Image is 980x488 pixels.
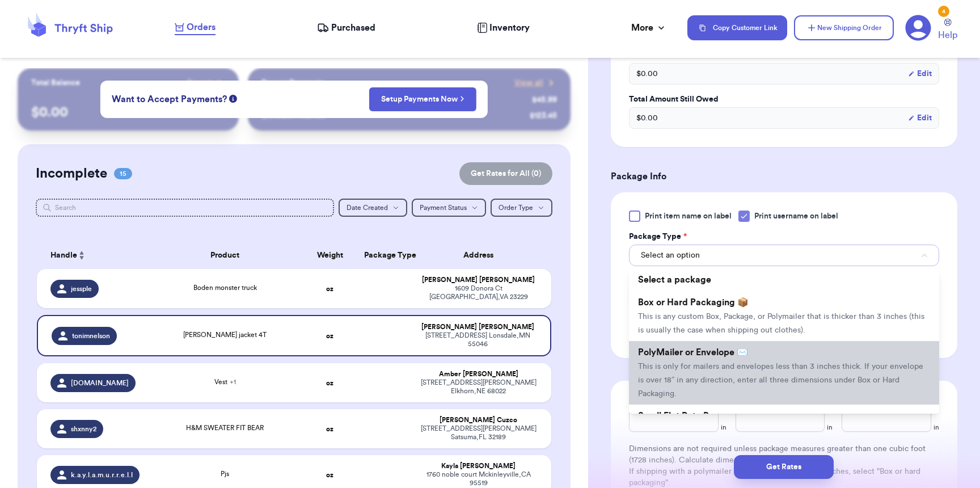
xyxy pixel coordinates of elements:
span: [DOMAIN_NAME] [71,378,129,388]
div: [STREET_ADDRESS][PERSON_NAME] Satsuma , FL 32189 [420,424,538,441]
div: [PERSON_NAME] Cuzco [420,416,538,424]
button: Select an option [629,245,939,266]
span: Print username on label [754,211,838,222]
span: + 1 [230,378,236,385]
span: H&M SWEATER FIT BEAR [186,424,264,431]
th: Address [413,242,551,269]
div: [PERSON_NAME] [PERSON_NAME] [420,276,538,284]
div: $ 45.99 [532,94,557,106]
span: Print item name on label [645,211,732,222]
span: This is any custom Box, Package, or Polymailer that is thicker than 3 inches (this is usually the... [638,313,924,334]
th: Product [147,242,302,269]
span: [PERSON_NAME] jacket 4T [183,331,267,338]
strong: oz [326,472,333,478]
span: tonimnelson [72,331,110,340]
button: Edit [908,112,932,124]
span: Handle [50,250,77,262]
div: [STREET_ADDRESS] Lonsdale , MN 55046 [420,331,537,348]
button: Setup Payments Now [369,87,476,111]
p: Total Balance [31,77,80,89]
a: Setup Payments Now [381,94,464,105]
a: Orders [175,20,216,35]
span: Select a package [638,275,711,284]
label: Package Type [629,231,687,242]
a: Payout [187,77,225,89]
span: k.a.y.l.a.m.u.r.r.e.l.l [71,470,133,479]
a: Help [938,19,957,42]
div: [STREET_ADDRESS][PERSON_NAME] Elkhorn , NE 68022 [420,378,538,396]
span: View all [514,77,543,89]
th: Package Type [357,242,412,269]
span: Select an option [641,250,700,261]
span: 15 [114,168,132,179]
span: $ 0.00 [636,68,658,79]
h3: Package Info [611,170,957,183]
a: Inventory [477,21,530,35]
button: Copy Customer Link [687,15,787,40]
button: Payment Status [412,199,486,217]
th: Weight [302,242,357,269]
span: Date Created [347,204,388,211]
p: Recent Payments [261,77,324,89]
span: Want to Accept Payments? [112,92,227,106]
span: Payout [187,77,212,89]
button: New Shipping Order [794,15,894,40]
button: Date Created [339,199,407,217]
span: in [721,423,726,432]
div: 1760 noble court Mckinleyville , CA 95519 [420,470,538,487]
input: Search [36,199,334,217]
span: Help [938,28,957,42]
span: Inventory [489,21,530,35]
span: Order Type [499,204,533,211]
button: Sort ascending [77,249,86,262]
a: Purchased [317,21,375,35]
p: $ 0.00 [31,103,225,121]
span: Payment Status [420,204,467,211]
div: $ 123.45 [530,110,557,121]
span: Vest [214,378,236,385]
div: Kayla [PERSON_NAME] [420,462,538,470]
span: PolyMailer or Envelope ✉️ [638,348,748,357]
div: 4 [938,6,949,17]
a: View all [514,77,557,89]
strong: oz [326,285,333,292]
span: jessple [71,284,92,293]
div: [PERSON_NAME] [PERSON_NAME] [420,323,537,331]
span: Box or Hard Packaging 📦 [638,298,749,307]
strong: oz [326,380,333,386]
div: More [631,21,667,35]
button: Get Rates [734,455,834,479]
div: Amber [PERSON_NAME] [420,370,538,378]
span: This is only for mailers and envelopes less than 3 inches thick. If your envelope is over 18” in ... [638,363,923,398]
span: Small Flat Rate Box [638,411,719,420]
strong: oz [326,333,333,339]
span: in [827,423,833,432]
a: 4 [905,15,931,41]
span: Boden monster truck [193,284,257,291]
h2: Incomplete [36,165,107,183]
button: Order Type [491,199,552,217]
button: Edit [908,68,932,79]
span: Orders [187,20,216,34]
span: Purchased [331,21,375,35]
div: 1609 Donora Ct [GEOGRAPHIC_DATA] , VA 23229 [420,284,538,301]
span: in [933,423,939,432]
strong: oz [326,426,333,432]
span: shxnny2 [71,424,96,434]
button: Get Rates for All (0) [459,162,552,185]
label: Total Amount Still Owed [629,94,939,105]
span: Pjs [221,470,229,477]
span: $ 0.00 [636,112,658,124]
